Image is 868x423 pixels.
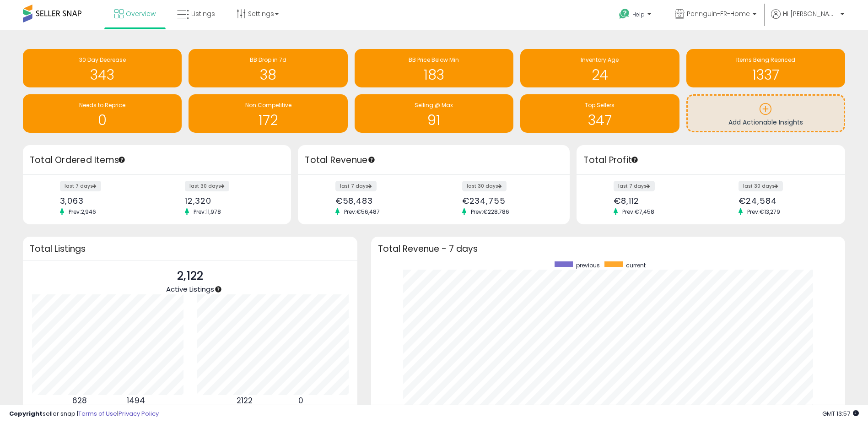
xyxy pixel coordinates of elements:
span: Items Being Repriced [736,56,795,64]
div: Tooltip anchor [631,156,639,164]
div: €24,584 [739,196,829,206]
div: seller snap | | [9,410,159,418]
span: Prev: 2,946 [64,208,101,216]
strong: Copyright [9,409,43,418]
h1: 24 [525,67,674,82]
span: Top Sellers [585,101,615,109]
label: last 7 days [614,181,655,191]
span: Listings [191,9,215,18]
span: Hi [PERSON_NAME] [783,9,838,18]
h1: 91 [359,113,509,128]
label: last 7 days [335,181,377,191]
span: Prev: €13,279 [743,208,785,216]
label: last 7 days [60,181,101,191]
span: Add Actionable Insights [728,118,803,127]
label: last 30 days [739,181,783,191]
span: Help [632,11,645,18]
a: Selling @ Max 91 [355,94,513,133]
h1: 347 [525,113,674,128]
a: Add Actionable Insights [688,96,844,131]
span: current [626,261,646,269]
a: Help [612,1,660,30]
i: Get Help [619,8,630,20]
h3: Total Profit [583,154,838,167]
a: Hi [PERSON_NAME] [771,9,844,30]
a: Top Sellers 347 [520,94,679,133]
a: BB Price Below Min 183 [355,49,513,87]
h1: 1337 [691,67,841,82]
h1: 0 [27,113,177,128]
span: Needs to Reprice [79,101,125,109]
a: Inventory Age 24 [520,49,679,87]
a: Privacy Policy [119,409,159,418]
span: 30 Day Decrease [79,56,126,64]
h1: 172 [193,113,343,128]
span: Pennguin-FR-Home [687,9,750,18]
div: €8,112 [614,196,704,206]
span: Prev: €7,458 [618,208,659,216]
a: Items Being Repriced 1337 [686,49,845,87]
span: 2025-08-13 13:57 GMT [822,409,859,418]
span: Overview [126,9,156,18]
h1: 183 [359,67,509,82]
div: 12,320 [185,196,275,206]
a: BB Drop in 7d 38 [189,49,347,87]
h3: Total Ordered Items [30,154,284,167]
span: BB Drop in 7d [250,56,286,64]
div: Tooltip anchor [118,156,126,164]
span: BB Price Below Min [409,56,459,64]
b: 1494 [127,395,145,406]
span: Prev: €228,786 [466,208,514,216]
span: Non Competitive [245,101,291,109]
a: Non Competitive 172 [189,94,347,133]
a: Terms of Use [78,409,117,418]
h3: Total Revenue [305,154,563,167]
b: 2122 [237,395,253,406]
span: Selling @ Max [415,101,453,109]
h3: Total Revenue - 7 days [378,245,838,252]
h1: 38 [193,67,343,82]
span: Inventory Age [581,56,619,64]
div: €234,755 [462,196,554,206]
div: Tooltip anchor [214,285,222,293]
label: last 30 days [462,181,507,191]
b: 0 [298,395,303,406]
span: Prev: 11,978 [189,208,226,216]
label: last 30 days [185,181,229,191]
a: Needs to Reprice 0 [23,94,182,133]
h1: 343 [27,67,177,82]
span: previous [576,261,600,269]
p: 2,122 [166,267,214,285]
div: 3,063 [60,196,151,206]
a: 30 Day Decrease 343 [23,49,182,87]
span: Prev: €56,487 [340,208,384,216]
b: 628 [72,395,87,406]
div: Tooltip anchor [367,156,376,164]
h3: Total Listings [30,245,350,252]
div: €58,483 [335,196,427,206]
span: Active Listings [166,284,214,294]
